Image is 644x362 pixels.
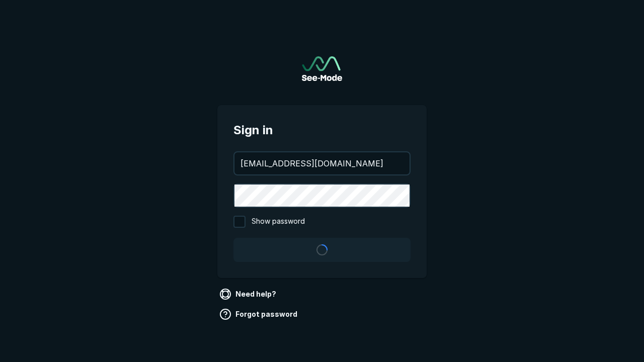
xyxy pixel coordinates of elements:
span: Show password [252,216,305,228]
a: Need help? [217,286,280,302]
span: Sign in [233,121,411,139]
a: Go to sign in [302,56,342,81]
a: Forgot password [217,306,301,322]
img: See-Mode Logo [302,56,342,81]
input: your@email.com [234,152,410,174]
